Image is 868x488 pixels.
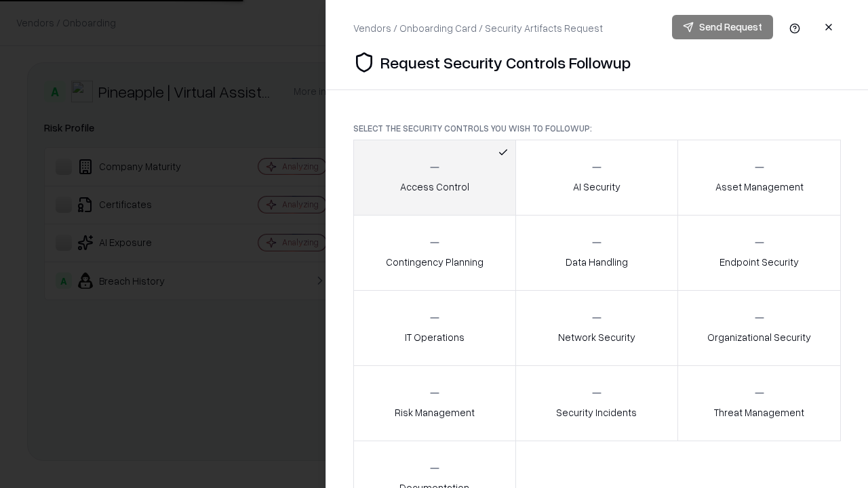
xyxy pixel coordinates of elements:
[515,215,679,291] button: Data Handling
[353,365,516,441] button: Risk Management
[353,123,841,134] p: Select the security controls you wish to followup:
[677,290,841,366] button: Organizational Security
[707,330,811,344] p: Organizational Security
[395,405,475,420] p: Risk Management
[400,180,469,194] p: Access Control
[558,330,635,344] p: Network Security
[719,255,799,269] p: Endpoint Security
[353,21,603,35] div: Vendors / Onboarding Card / Security Artifacts Request
[515,365,679,441] button: Security Incidents
[353,140,516,216] button: Access Control
[677,215,841,291] button: Endpoint Security
[715,180,804,194] p: Asset Management
[515,290,679,366] button: Network Security
[566,255,628,269] p: Data Handling
[380,52,631,73] p: Request Security Controls Followup
[353,215,516,291] button: Contingency Planning
[353,290,516,366] button: IT Operations
[515,140,679,216] button: AI Security
[386,255,484,269] p: Contingency Planning
[677,140,841,216] button: Asset Management
[405,330,465,344] p: IT Operations
[714,405,804,420] p: Threat Management
[677,365,841,441] button: Threat Management
[556,405,637,420] p: Security Incidents
[573,180,620,194] p: AI Security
